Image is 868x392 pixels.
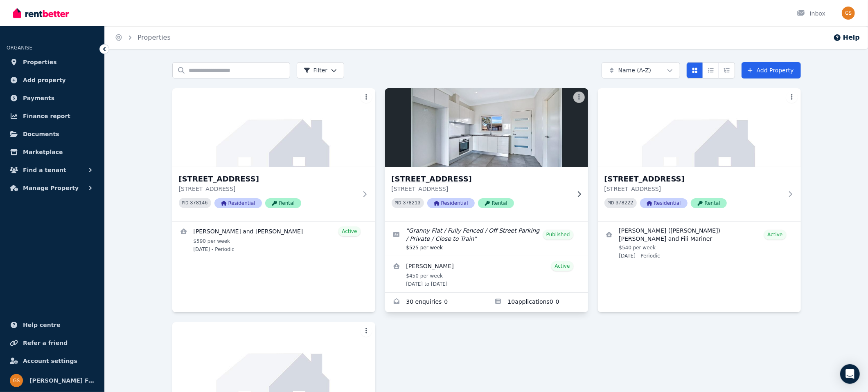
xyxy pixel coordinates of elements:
a: 15 Crown St, Riverstone[STREET_ADDRESS][STREET_ADDRESS]PID 378146ResidentialRental [172,88,375,221]
button: More options [361,325,372,337]
span: Account settings [23,356,77,366]
a: Refer a friend [7,335,98,351]
code: 378213 [403,200,420,206]
code: 378146 [190,200,207,206]
a: Payments [7,90,98,106]
img: 15 Crown St, Riverstone [172,88,375,167]
h3: [STREET_ADDRESS] [179,173,357,185]
span: Manage Property [23,183,79,193]
p: [STREET_ADDRESS] [179,185,357,193]
span: Payments [23,93,54,103]
a: Add Property [742,62,801,78]
div: View options [687,62,735,78]
small: PID [608,201,614,205]
span: Add property [23,75,66,85]
div: Inbox [797,9,825,18]
span: Residential [214,198,262,208]
span: [PERSON_NAME] Family Super Pty Ltd ATF [PERSON_NAME] Family Super [29,376,95,385]
span: Rental [265,198,301,208]
span: Properties [23,57,57,67]
div: Open Intercom Messenger [840,364,860,384]
img: Stanyer Family Super Pty Ltd ATF Stanyer Family Super [842,7,855,20]
button: Name (A-Z) [602,62,680,78]
code: 378222 [615,200,633,206]
a: Marketplace [7,144,98,160]
span: Marketplace [23,147,63,157]
button: More options [361,92,372,103]
span: Name (A-Z) [618,66,652,74]
img: 43 Catalina St, North St Marys [598,88,801,167]
button: Card view [687,62,703,78]
span: Find a tenant [23,165,66,175]
span: Finance report [23,111,70,121]
h3: [STREET_ADDRESS] [392,173,570,185]
a: Properties [138,34,171,41]
button: Find a tenant [7,162,98,178]
img: Stanyer Family Super Pty Ltd ATF Stanyer Family Super [10,374,23,387]
nav: Breadcrumb [105,26,180,49]
button: Manage Property [7,180,98,196]
a: 15A Crown St, Riverstone[STREET_ADDRESS][STREET_ADDRESS]PID 378213ResidentialRental [385,88,588,221]
p: [STREET_ADDRESS] [604,185,783,193]
button: Compact list view [703,62,719,78]
span: Refer a friend [23,338,68,348]
a: 43 Catalina St, North St Marys[STREET_ADDRESS][STREET_ADDRESS]PID 378222ResidentialRental [598,88,801,221]
a: Help centre [7,317,98,333]
button: Help [833,33,860,43]
img: RentBetter [13,7,69,19]
a: Edit listing: Granny Flat / Fully Fenced / Off Street Parking / Private / Close to Train [385,222,588,256]
a: Documents [7,126,98,142]
button: More options [786,92,798,103]
a: Properties [7,54,98,70]
span: Residential [427,198,475,208]
p: [STREET_ADDRESS] [392,185,570,193]
a: View details for Vitaliano (Victor) Pulaa and Fili Mariner [598,222,801,264]
img: 15A Crown St, Riverstone [380,86,593,169]
a: Account settings [7,353,98,369]
a: Add property [7,72,98,88]
span: Help centre [23,320,61,330]
a: View details for Lemuel and Liberty Ramos [172,222,375,258]
span: Rental [691,198,727,208]
a: Applications for 15A Crown St, Riverstone [487,293,588,312]
a: Enquiries for 15A Crown St, Riverstone [385,293,487,312]
a: View details for Gem McGuirk [385,256,588,292]
span: ORGANISE [7,45,32,51]
small: PID [182,201,189,205]
small: PID [395,201,401,205]
span: Rental [478,198,514,208]
span: Documents [23,129,59,139]
button: Filter [297,62,345,78]
button: More options [573,92,585,103]
a: Finance report [7,108,98,124]
button: Expanded list view [719,62,735,78]
span: Filter [304,66,328,74]
span: Residential [640,198,688,208]
h3: [STREET_ADDRESS] [604,173,783,185]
